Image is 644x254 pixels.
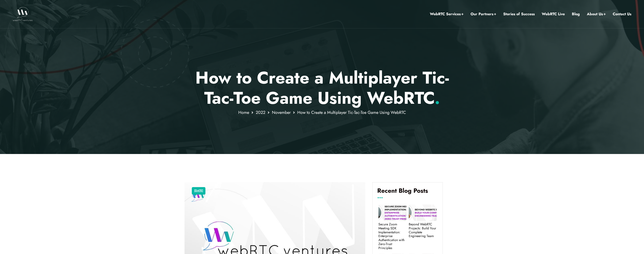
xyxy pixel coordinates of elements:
img: WebRTC.ventures [13,7,33,21]
h4: Recent Blog Posts [377,187,438,198]
a: Home [238,109,249,115]
a: Stories of Success [503,11,535,17]
a: Secure Zoom Meeting SDK Implementation: Enterprise Authentication with Zero-Trust Principles [378,222,406,250]
a: Contact Us [613,11,631,17]
span: How to Create a Multiplayer Tic-Tac-Toe Game Using WebRTC [297,109,406,115]
a: [DATE] [194,188,203,194]
a: WebRTC Services [430,11,463,17]
a: Our Partners [471,11,496,17]
span: . [435,86,440,110]
a: 2022 [256,109,265,115]
a: WebRTC Live [542,11,565,17]
a: Beyond WebRTC Projects: Build Your Complete Engineering Team [409,222,437,238]
a: About Us [587,11,606,17]
a: Blog [572,11,580,17]
a: November [272,109,291,115]
p: How to Create a Multiplayer Tic-Tac-Toe Game Using WebRTC [185,68,460,108]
